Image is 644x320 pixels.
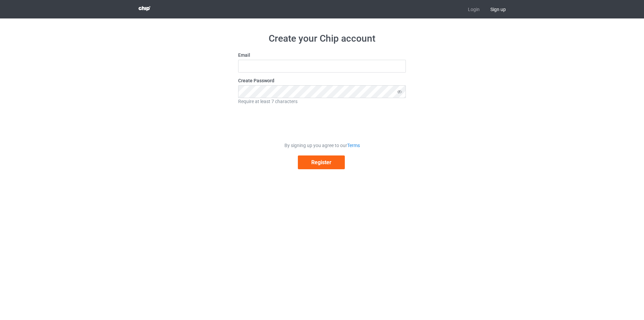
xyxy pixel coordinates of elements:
img: 3d383065fc803cdd16c62507c020ddf8.png [139,6,150,11]
iframe: reCAPTCHA [271,109,373,136]
h1: Create your Chip account [238,33,406,45]
a: Terms [347,143,360,148]
div: By signing up you agree to our [238,142,406,149]
label: Email [238,52,406,58]
label: Create Password [238,77,406,84]
button: Register [298,155,345,169]
div: Require at least 7 characters [238,98,406,105]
